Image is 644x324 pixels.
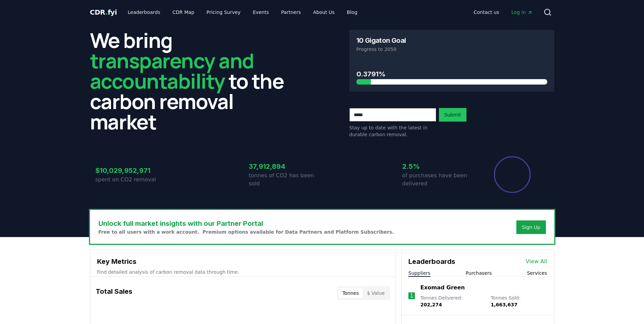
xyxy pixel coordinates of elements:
a: Log in [506,6,538,18]
a: Pricing Survey [201,6,246,18]
a: Exomad Green [420,284,465,292]
nav: Main [122,6,363,18]
button: $ Value [363,288,389,299]
button: Tonnes [338,288,363,299]
h3: $10,029,952,971 [95,165,169,176]
p: Stay up to date with the latest in durable carbon removal. [349,124,436,138]
div: Percentage of sales delivered [493,156,531,194]
span: . [105,8,108,16]
a: Partners [276,6,306,18]
p: Progress to 2050 [356,46,547,53]
p: Free to all users with a work account. Premium options available for Data Partners and Platform S... [98,229,394,235]
a: CDR Map [167,6,200,18]
h3: 2.5% [402,161,476,172]
a: Events [247,6,274,18]
p: Tonnes Delivered : [420,294,484,308]
span: 202,274 [420,302,442,307]
h3: Key Metrics [97,256,389,267]
h3: Total Sales [96,286,132,300]
button: Sign Up [516,220,546,234]
p: of purchases have been delivered [402,172,476,188]
p: 1 [410,292,413,300]
p: tonnes of CO2 has been sold [249,172,322,188]
p: spent on CO2 removal [95,176,169,184]
h2: We bring to the carbon removal market [90,30,295,132]
h3: Leaderboards [408,256,455,267]
span: 1,663,637 [491,302,517,307]
button: Submit [439,108,467,122]
a: Sign Up [522,224,540,231]
p: Tonnes Sold : [491,294,547,308]
button: Services [527,270,547,276]
p: Find detailed analysis of carbon removal data through time. [97,269,389,275]
a: Leaderboards [122,6,166,18]
h3: 0.3791% [356,69,547,79]
a: About Us [308,6,340,18]
h3: 37,912,894 [249,161,322,172]
span: Log in [511,9,532,16]
a: Blog [342,6,363,18]
nav: Main [468,6,538,18]
h3: Unlock full market insights with our Partner Portal [98,218,394,229]
span: CDR fyi [90,8,117,16]
a: View All [526,257,547,266]
a: Contact us [468,6,504,18]
h3: 10 Gigaton Goal [356,37,406,44]
span: transparency and accountability [90,47,254,95]
a: CDR.fyi [90,7,117,17]
button: Suppliers [408,270,430,276]
button: Purchasers [466,270,492,276]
